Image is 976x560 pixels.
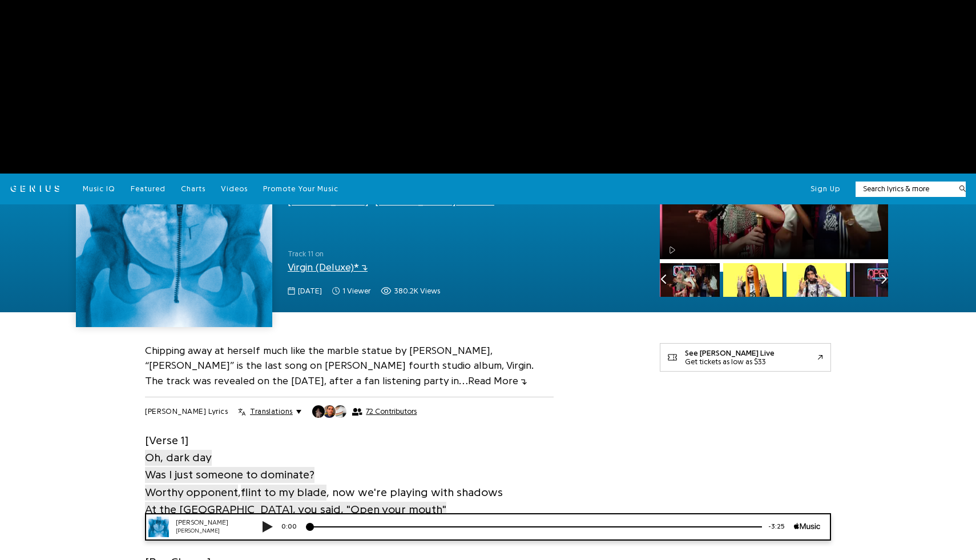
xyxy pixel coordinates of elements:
[13,3,33,24] img: 72x72bb.jpg
[381,285,440,297] span: 380,156 views
[131,185,166,192] span: Featured
[263,185,338,192] span: Promote Your Music
[145,501,446,536] a: At the [GEOGRAPHIC_DATA], you said, "Open your mouth"I did
[76,131,272,327] img: Cover art for David by Lorde
[366,407,417,416] span: 72 Contributors
[83,184,115,194] a: Music IQ
[312,405,417,418] button: 72 Contributors
[263,184,338,194] a: Promote Your Music
[288,262,368,272] a: Virgin (Deluxe)*
[626,9,658,18] div: -3:25
[181,185,205,192] span: Charts
[685,349,775,357] div: See [PERSON_NAME] Live
[145,345,534,386] a: Chipping away at herself much like the marble statue by [PERSON_NAME], “[PERSON_NAME]” is the las...
[145,406,228,417] h2: [PERSON_NAME] Lyrics
[288,248,644,260] span: Track 11 on
[181,184,205,194] a: Charts
[145,449,314,501] a: Oh, dark dayWas I just someone to dominate?Worthy opponent
[145,502,446,535] span: At the [GEOGRAPHIC_DATA], you said, "Open your mouth" I did
[40,14,108,22] div: [PERSON_NAME]
[241,485,326,501] span: flint to my blade
[211,15,765,158] iframe: Advertisement
[145,450,314,501] span: Oh, dark day Was I just someone to dominate? Worthy opponent
[131,184,166,194] a: Featured
[221,184,248,194] a: Videos
[241,484,326,501] a: flint to my blade
[250,406,292,417] span: Translations
[394,285,440,297] span: 380.2K views
[221,185,248,192] span: Videos
[856,183,952,195] input: Search lyrics & more
[342,285,370,297] span: 1 viewer
[332,285,370,297] span: 1 viewer
[298,285,322,297] span: [DATE]
[40,5,108,14] div: [PERSON_NAME]
[238,406,301,417] button: Translations
[660,343,831,372] a: See [PERSON_NAME] LiveGet tickets as low as $33
[83,185,115,192] span: Music IQ
[685,357,775,366] div: Get tickets as low as $33
[468,376,527,386] span: Read More
[810,184,840,194] button: Sign Up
